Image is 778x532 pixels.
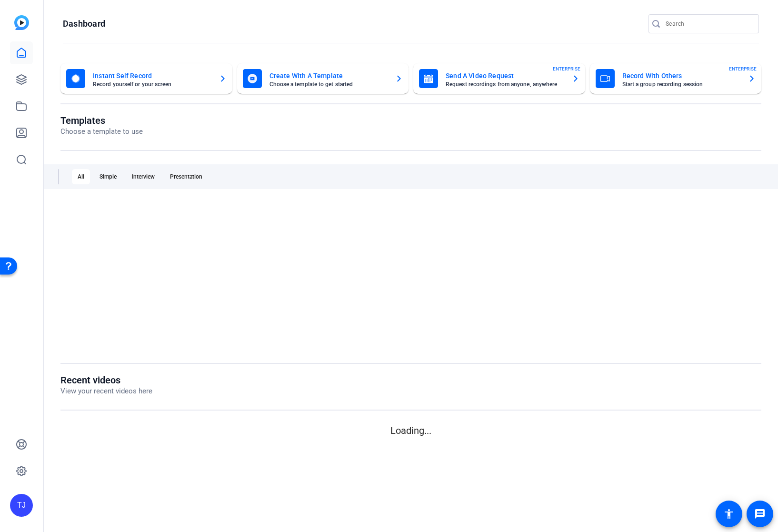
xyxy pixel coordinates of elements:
[60,63,232,94] button: Instant Self RecordRecord yourself or your screen
[729,65,757,72] span: ENTERPRISE
[93,81,211,87] mat-card-subtitle: Record yourself or your screen
[60,374,152,386] h1: Recent videos
[72,169,90,184] div: All
[126,169,160,184] div: Interview
[666,18,751,30] input: Search
[60,126,143,137] p: Choose a template to use
[590,63,762,94] button: Record With OthersStart a group recording sessionENTERPRISE
[723,508,735,520] mat-icon: accessibility
[754,508,766,520] mat-icon: message
[237,63,409,94] button: Create With A TemplateChoose a template to get started
[269,81,388,87] mat-card-subtitle: Choose a template to get started
[446,70,564,81] mat-card-title: Send A Video Request
[94,169,122,184] div: Simple
[553,65,580,72] span: ENTERPRISE
[269,70,388,81] mat-card-title: Create With A Template
[14,15,29,30] img: blue-gradient.svg
[622,70,741,81] mat-card-title: Record With Others
[446,81,564,87] mat-card-subtitle: Request recordings from anyone, anywhere
[164,169,208,184] div: Presentation
[413,63,585,94] button: Send A Video RequestRequest recordings from anyone, anywhereENTERPRISE
[622,81,741,87] mat-card-subtitle: Start a group recording session
[63,18,105,30] h1: Dashboard
[60,115,143,126] h1: Templates
[60,386,152,397] p: View your recent videos here
[60,423,761,438] p: Loading...
[93,70,211,81] mat-card-title: Instant Self Record
[10,494,33,517] div: TJ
